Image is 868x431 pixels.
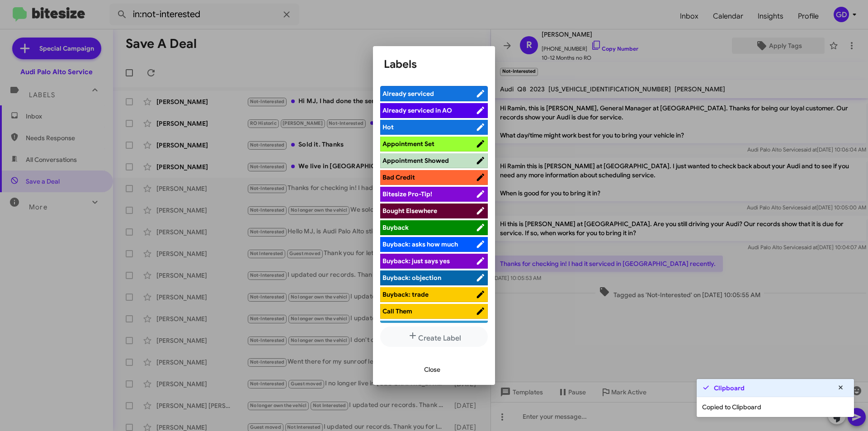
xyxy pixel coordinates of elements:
[382,290,429,298] span: Buyback: trade
[382,223,409,232] span: Buyback
[380,327,488,347] button: Create Label
[384,57,484,71] h1: Labels
[382,307,412,315] span: Call Them
[382,123,394,131] span: Hot
[382,207,437,215] span: Bought Elsewhere
[382,156,449,165] span: Appointment Showed
[382,274,441,282] span: Buyback: objection
[382,257,450,265] span: Buyback: just says yes
[424,361,440,378] span: Close
[382,190,432,198] span: Bitesize Pro-Tip!
[697,397,854,417] div: Copied to Clipboard
[382,106,452,114] span: Already serviced in AO
[382,90,434,98] span: Already serviced
[417,361,448,378] button: Close
[714,384,745,393] strong: Clipboard
[382,240,458,248] span: Buyback: asks how much
[382,140,434,148] span: Appointment Set
[382,173,415,181] span: Bad Credit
